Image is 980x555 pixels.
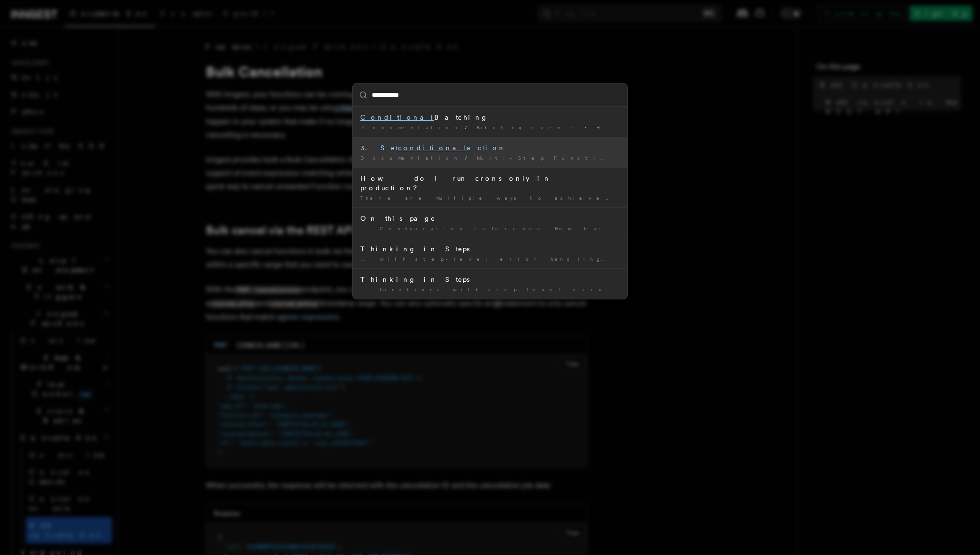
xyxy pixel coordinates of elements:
span: Multi-Step Functions [477,155,623,161]
div: … Configuration reference How batching works Batching Combining with other … [360,225,620,232]
span: Documentation [360,155,461,161]
div: Thinking in Steps [360,275,620,284]
div: There are multiple ways to achieve it: ly rendering depending … [360,195,620,202]
mark: Conditional [360,113,434,121]
span: / [465,155,473,161]
div: On this page [360,214,620,223]
span: Batching events [477,124,581,130]
div: Thinking in Steps [360,244,620,254]
span: How batching works [596,124,724,130]
span: Documentation [360,124,461,130]
div: How do I run crons only in production? [360,174,620,193]
div: Batching [360,113,620,122]
div: … functions with step-level error handling, steps and waits. [360,286,620,293]
span: / [584,124,592,130]
span: / [465,124,473,130]
div: 3. Set action [360,143,620,153]
mark: conditional [398,144,467,152]
div: … with step-level error handling, steps and waits. Once … [360,256,620,263]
